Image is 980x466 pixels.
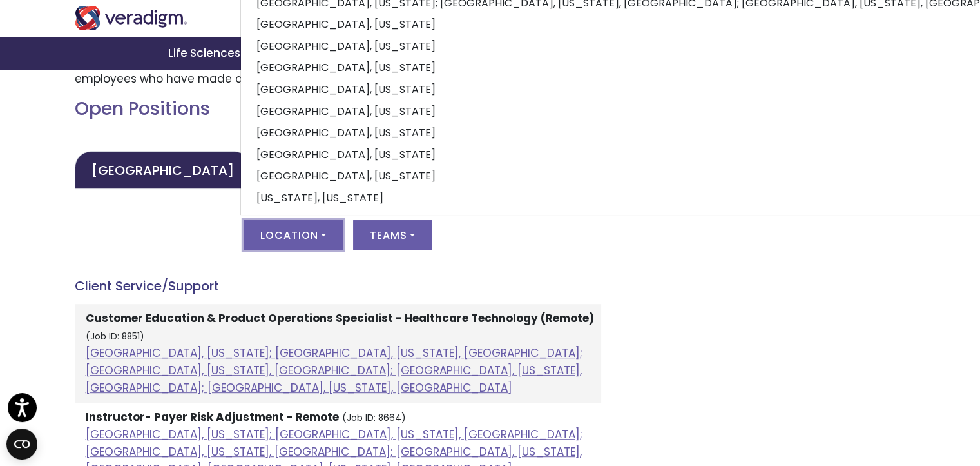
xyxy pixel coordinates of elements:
[153,37,260,70] a: Life Sciences
[86,310,594,326] strong: Customer Education & Product Operations Specialist - Healthcare Technology (Remote)
[75,278,601,294] h4: Client Service/Support
[86,409,339,425] strong: Instructor- Payer Risk Adjustment - Remote
[75,151,251,189] a: [GEOGRAPHIC_DATA]
[75,98,601,120] h2: Open Positions
[353,220,432,250] button: Teams
[244,220,343,250] button: Location
[75,6,187,30] img: Veradigm logo
[86,345,582,396] a: [GEOGRAPHIC_DATA], [US_STATE]; [GEOGRAPHIC_DATA], [US_STATE], [GEOGRAPHIC_DATA]; [GEOGRAPHIC_DATA...
[86,330,144,343] small: (Job ID: 8851)
[6,429,37,460] button: Open CMP widget
[342,412,406,424] small: (Job ID: 8664)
